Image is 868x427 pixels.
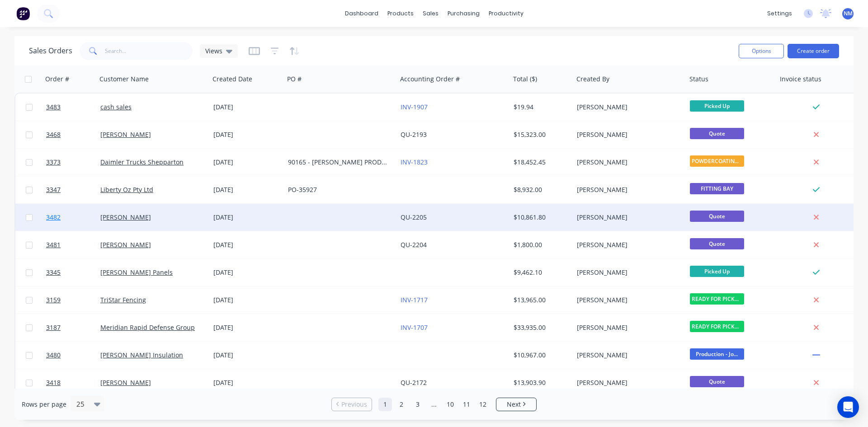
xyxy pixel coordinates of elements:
[577,158,677,167] div: [PERSON_NAME]
[213,268,281,277] div: [DATE]
[46,176,100,203] a: 3347
[577,213,677,222] div: [PERSON_NAME]
[46,213,61,222] span: 3482
[514,158,567,167] div: $18,452.45
[401,323,428,332] a: INV-1707
[213,158,281,167] div: [DATE]
[739,44,784,58] button: Options
[689,75,708,84] div: Status
[788,44,839,58] button: Create order
[514,323,567,332] div: $33,935.00
[690,128,744,139] span: Quote
[378,398,392,411] a: Page 1 is your current page
[341,400,367,409] span: Previous
[16,7,30,20] img: Factory
[46,231,100,258] a: 3481
[46,323,61,332] span: 3187
[507,400,521,409] span: Next
[46,378,61,387] span: 3418
[577,130,677,139] div: [PERSON_NAME]
[46,240,61,249] span: 3481
[763,7,797,20] div: settings
[22,400,66,409] span: Rows per page
[395,398,408,411] a: Page 2
[46,296,61,305] span: 3159
[460,398,473,411] a: Page 11
[514,268,567,277] div: $9,462.10
[100,158,184,166] a: Daimler Trucks Shepparton
[100,378,151,387] a: [PERSON_NAME]
[443,7,484,20] div: purchasing
[576,75,609,84] div: Created By
[213,240,281,249] div: [DATE]
[577,103,677,112] div: [PERSON_NAME]
[476,398,490,411] a: Page 12
[484,7,528,20] div: productivity
[100,323,195,332] a: Meridian Rapid Defense Group
[100,185,153,194] a: Liberty Oz Pty Ltd
[514,378,567,387] div: $13,903.90
[46,259,100,286] a: 3345
[46,185,61,194] span: 3347
[46,130,61,139] span: 3468
[690,183,744,194] span: FITTING BAY
[46,351,61,360] span: 3480
[514,213,567,222] div: $10,861.80
[46,369,100,396] a: 3418
[100,103,132,111] a: cash sales
[780,75,821,84] div: Invoice status
[443,398,457,411] a: Page 10
[287,75,302,84] div: PO #
[514,103,567,112] div: $19.94
[100,351,183,359] a: [PERSON_NAME] Insulation
[100,296,146,304] a: TriStar Fencing
[46,121,100,148] a: 3468
[213,296,281,305] div: [DATE]
[690,321,744,332] span: READY FOR PICKU...
[514,296,567,305] div: $13,965.00
[383,7,418,20] div: products
[100,213,151,221] a: [PERSON_NAME]
[690,100,744,112] span: Picked Up
[577,268,677,277] div: [PERSON_NAME]
[844,9,853,18] span: NM
[45,75,69,84] div: Order #
[46,342,100,369] a: 3480
[100,130,151,139] a: [PERSON_NAME]
[46,268,61,277] span: 3345
[837,396,859,418] div: Open Intercom Messenger
[577,185,677,194] div: [PERSON_NAME]
[513,75,537,84] div: Total ($)
[577,323,677,332] div: [PERSON_NAME]
[418,7,443,20] div: sales
[46,286,100,314] a: 3159
[401,130,427,139] a: QU-2193
[411,398,425,411] a: Page 3
[29,47,72,55] h1: Sales Orders
[690,266,744,277] span: Picked Up
[514,185,567,194] div: $8,932.00
[427,398,441,411] a: Jump forward
[100,268,173,277] a: [PERSON_NAME] Panels
[100,240,151,249] a: [PERSON_NAME]
[340,7,383,20] a: dashboard
[401,240,427,249] a: QU-2204
[690,348,744,360] span: Production - Jo...
[213,213,281,222] div: [DATE]
[212,75,252,84] div: Created Date
[401,378,427,387] a: QU-2172
[514,240,567,249] div: $1,800.00
[690,293,744,305] span: READY FOR PICKU...
[577,296,677,305] div: [PERSON_NAME]
[46,204,100,231] a: 3482
[213,130,281,139] div: [DATE]
[401,213,427,221] a: QU-2205
[99,75,149,84] div: Customer Name
[690,155,744,167] span: POWDERCOATING/P...
[288,158,388,167] div: 90165 - [PERSON_NAME] PRODUCTS
[46,149,100,176] a: 3373
[105,42,193,60] input: Search...
[401,158,428,166] a: INV-1823
[213,185,281,194] div: [DATE]
[514,351,567,360] div: $10,967.00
